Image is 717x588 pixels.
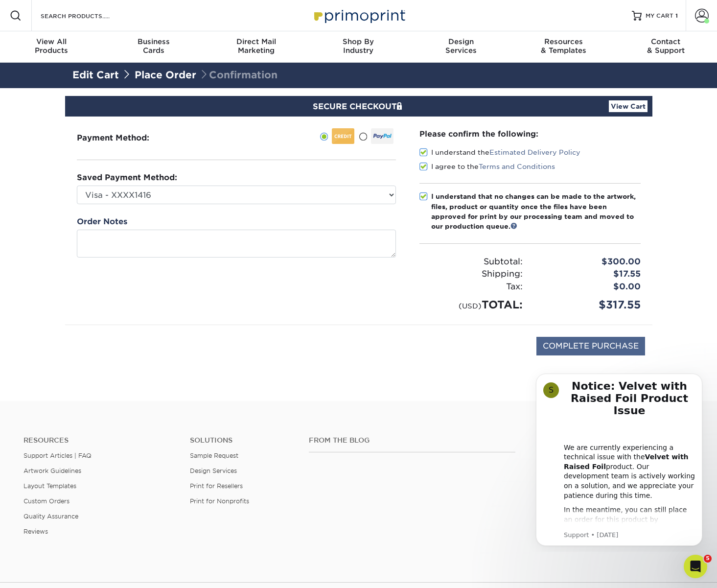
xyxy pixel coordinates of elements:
[412,256,530,268] div: Subtotal:
[190,482,243,490] a: Print for Resellers
[521,365,717,552] iframe: Intercom notifications message
[77,172,177,184] label: Saved Payment Method:
[459,302,482,310] small: (USD)
[309,436,515,445] h4: From the Blog
[530,268,648,281] div: $17.55
[615,37,717,46] span: Contact
[530,256,648,268] div: $300.00
[307,31,410,63] a: Shop ByIndustry
[646,12,673,20] span: MY CART
[675,12,678,19] span: 1
[43,141,174,198] div: In the meantime, you can still place an order for this product by submitting a request through ou...
[190,497,249,505] a: Print for Nonprofits
[190,436,294,445] h4: Solutions
[72,69,119,81] a: Edit Cart
[43,166,174,175] p: Message from Support, sent 6w ago
[512,37,614,46] span: Resources
[410,31,512,63] a: DesignServices
[419,162,555,171] label: I agree to the
[72,337,121,366] img: DigiCert Secured Site Seal
[704,555,712,563] span: 5
[313,102,405,111] span: SECURE CHECKOUT
[23,436,175,445] h4: Resources
[410,37,512,46] span: Design
[615,31,717,63] a: Contact& Support
[77,133,173,142] h3: Payment Method:
[609,100,648,112] a: View Cart
[135,69,196,81] a: Place Order
[102,37,205,55] div: Cards
[2,558,83,585] iframe: Google Customer Reviews
[190,467,237,474] a: Design Services
[530,281,648,293] div: $0.00
[536,337,645,355] input: COMPLETE PURCHASE
[205,37,307,55] div: Marketing
[102,37,205,46] span: Business
[205,31,307,63] a: Direct MailMarketing
[431,191,641,232] div: I understand that no changes can be made to the artwork, files, product or quantity once the file...
[23,452,92,459] a: Support Articles | FAQ
[23,482,76,490] a: Layout Templates
[307,37,410,55] div: Industry
[410,37,512,55] div: Services
[205,37,307,46] span: Direct Mail
[479,163,555,170] a: Terms and Conditions
[530,297,648,313] div: $317.55
[512,37,614,55] div: & Templates
[615,37,717,55] div: & Support
[412,268,530,281] div: Shipping:
[40,10,135,22] input: SEARCH PRODUCTS.....
[412,297,530,313] div: TOTAL:
[419,128,641,140] div: Please confirm the following:
[190,452,238,459] a: Sample Request
[77,216,127,228] label: Order Notes
[412,281,530,293] div: Tax:
[23,467,81,474] a: Artwork Guidelines
[310,5,408,26] img: Primoprint
[512,31,614,63] a: Resources& Templates
[489,148,580,156] a: Estimated Delivery Policy
[307,37,410,46] span: Shop By
[199,69,278,81] span: Confirmation
[23,513,78,520] a: Quality Assurance
[684,555,707,578] iframe: Intercom live chat
[23,497,69,505] a: Custom Orders
[419,147,580,157] label: I understand the
[23,528,48,535] a: Reviews
[102,31,205,63] a: BusinessCards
